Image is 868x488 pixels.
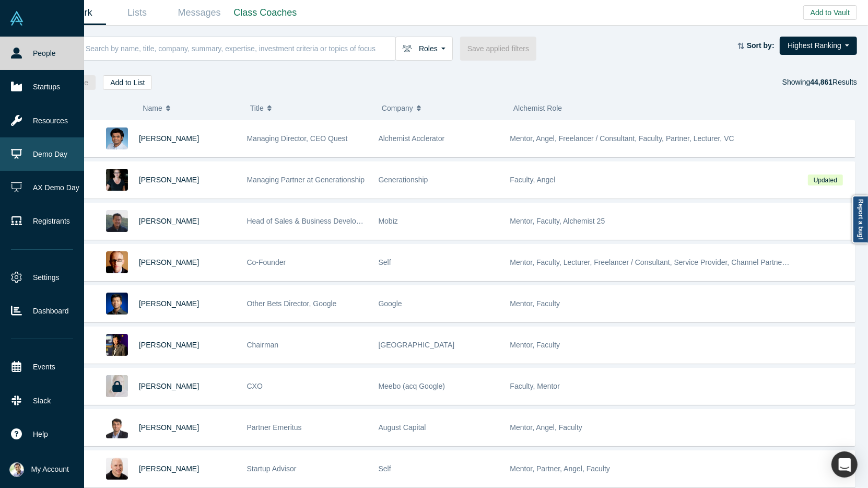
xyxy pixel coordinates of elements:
[782,75,857,90] div: Showing
[247,258,286,266] span: Co-Founder
[106,1,168,25] a: Lists
[250,97,264,119] span: Title
[9,462,24,477] img: Ravi Belani's Account
[510,176,556,184] span: Faculty, Angel
[379,176,428,184] span: Generationship
[139,299,199,308] a: [PERSON_NAME]
[247,423,302,432] span: Partner Emeritus
[168,1,230,25] a: Messages
[106,127,128,149] img: Gnani Palanikumar's Profile Image
[85,36,395,61] input: Search by name, title, company, summary, expertise, investment criteria or topics of focus
[510,382,560,390] span: Faculty, Mentor
[143,97,239,119] button: Name
[510,464,610,473] span: Mentor, Partner, Angel, Faculty
[247,134,348,143] span: Managing Director, CEO Quest
[510,258,853,266] span: Mentor, Faculty, Lecturer, Freelancer / Consultant, Service Provider, Channel Partner, Corporate ...
[808,175,842,185] span: Updated
[106,210,128,232] img: Michael Chang's Profile Image
[247,341,279,349] span: Chairman
[103,75,152,90] button: Add to List
[379,423,426,432] span: August Capital
[250,97,371,119] button: Title
[139,217,199,225] a: [PERSON_NAME]
[379,341,455,349] span: [GEOGRAPHIC_DATA]
[460,37,536,61] button: Save applied filters
[9,462,69,477] button: My Account
[33,429,48,440] span: Help
[106,169,128,191] img: Rachel Chalmers's Profile Image
[106,416,128,438] img: Vivek Mehra's Profile Image
[139,382,199,390] a: [PERSON_NAME]
[379,382,445,390] span: Meebo (acq Google)
[510,341,560,349] span: Mentor, Faculty
[382,97,502,119] button: Company
[247,299,337,308] span: Other Bets Director, Google
[139,423,199,432] a: [PERSON_NAME]
[247,464,297,473] span: Startup Advisor
[106,251,128,273] img: Robert Winder's Profile Image
[379,299,402,308] span: Google
[379,464,391,473] span: Self
[31,464,69,475] span: My Account
[379,134,445,143] span: Alchemist Acclerator
[247,176,365,184] span: Managing Partner at Generationship
[510,134,734,143] span: Mentor, Angel, Freelancer / Consultant, Faculty, Partner, Lecturer, VC
[143,97,162,119] span: Name
[139,464,199,473] a: [PERSON_NAME]
[106,334,128,356] img: Timothy Chou's Profile Image
[513,104,562,112] span: Alchemist Role
[780,37,857,55] button: Highest Ranking
[810,78,857,86] span: Results
[510,423,583,432] span: Mentor, Angel, Faculty
[106,293,128,315] img: Steven Kan's Profile Image
[106,458,128,480] img: Adam Frankl's Profile Image
[139,176,199,184] a: [PERSON_NAME]
[510,217,605,225] span: Mentor, Faculty, Alchemist 25
[510,299,560,308] span: Mentor, Faculty
[139,258,199,266] a: [PERSON_NAME]
[230,1,300,25] a: Class Coaches
[247,382,263,390] span: CXO
[379,217,398,225] span: Mobiz
[247,217,405,225] span: Head of Sales & Business Development (interim)
[395,37,453,61] button: Roles
[382,97,413,119] span: Company
[747,41,775,50] strong: Sort by:
[139,134,199,143] a: [PERSON_NAME]
[810,78,832,86] strong: 44,861
[803,5,857,20] button: Add to Vault
[9,11,24,26] img: Alchemist Vault Logo
[139,341,199,349] a: [PERSON_NAME]
[379,258,391,266] span: Self
[852,195,868,243] a: Report a bug!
